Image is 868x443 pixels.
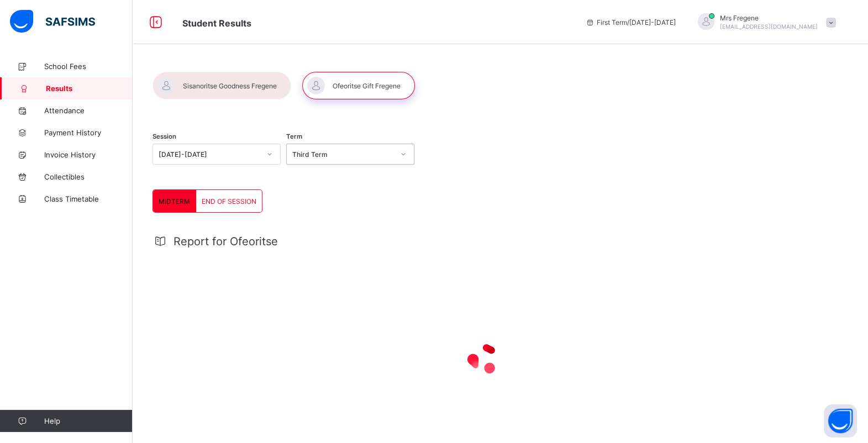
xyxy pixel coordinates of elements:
[44,128,133,137] span: Payment History
[44,150,133,159] span: Invoice History
[44,194,133,203] span: Class Timetable
[152,133,176,140] span: Session
[720,14,818,22] span: Mrs Fregene
[173,235,278,248] span: Report for Ofeoritse
[44,416,132,425] span: Help
[10,10,95,33] img: safsims
[720,23,818,30] span: [EMAIL_ADDRESS][DOMAIN_NAME]
[44,172,133,181] span: Collectibles
[286,133,302,140] span: Term
[159,150,260,159] div: [DATE]-[DATE]
[292,150,394,159] div: Third Term
[44,106,133,115] span: Attendance
[202,197,256,205] span: END OF SESSION
[586,18,676,27] span: session/term information
[159,197,190,205] span: MIDTERM
[182,18,251,29] span: Student Results
[44,62,133,71] span: School Fees
[687,13,841,31] div: MrsFregene
[46,84,133,93] span: Results
[824,404,857,437] button: Open asap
